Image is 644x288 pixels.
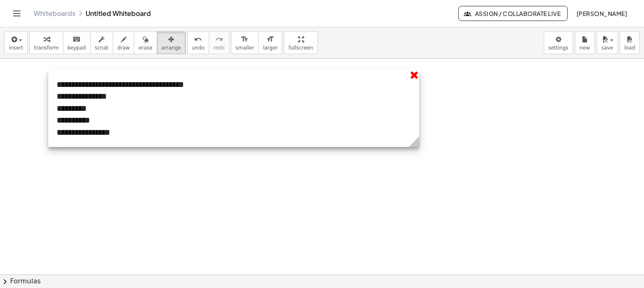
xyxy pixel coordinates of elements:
[4,31,28,54] button: insert
[544,31,573,54] button: settings
[187,31,209,54] button: undoundo
[569,6,634,21] button: [PERSON_NAME]
[258,31,282,54] button: format_sizelarger
[579,45,590,51] span: new
[34,45,59,51] span: transform
[90,31,113,54] button: scrub
[231,31,259,54] button: format_sizesmaller
[209,31,229,54] button: redoredo
[465,10,561,17] span: Assign / Collaborate Live
[192,45,205,51] span: undo
[620,31,640,54] button: load
[215,34,223,45] i: redo
[138,45,152,51] span: erase
[266,34,274,45] i: format_size
[213,45,225,51] span: redo
[194,34,202,45] i: undo
[288,45,313,51] span: fullscreen
[601,45,613,51] span: save
[548,45,569,51] span: settings
[263,45,278,51] span: larger
[34,9,75,18] a: Whiteboards
[63,31,91,54] button: keyboardkeypad
[575,31,595,54] button: new
[597,31,618,54] button: save
[624,45,635,51] span: load
[10,7,23,20] button: Toggle navigation
[95,45,109,51] span: scrub
[161,45,181,51] span: arrange
[29,31,63,54] button: transform
[117,45,130,51] span: draw
[576,10,627,17] span: [PERSON_NAME]
[113,31,135,54] button: draw
[157,31,186,54] button: arrange
[236,45,254,51] span: smaller
[241,34,249,45] i: format_size
[9,45,23,51] span: insert
[284,31,317,54] button: fullscreen
[134,31,157,54] button: erase
[73,34,80,45] i: keyboard
[458,6,568,21] button: Assign / Collaborate Live
[68,45,86,51] span: keypad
